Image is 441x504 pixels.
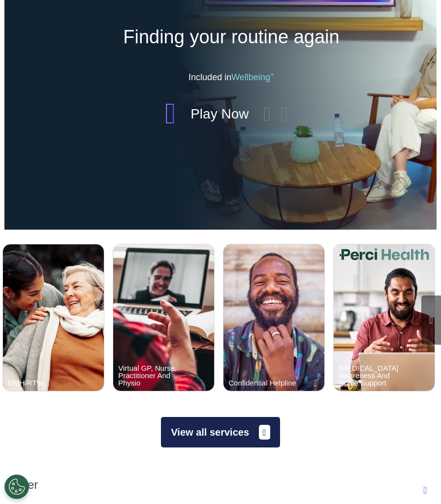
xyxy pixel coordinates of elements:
div: Play Now [190,104,249,124]
sup: + [270,71,274,78]
button: View all services [161,417,280,447]
div: [MEDICAL_DATA] Awareness And Nurse Support [339,364,409,386]
div: Included in [26,71,437,84]
span: Wellbeing [231,72,274,82]
div: DMH/RTW [8,379,79,386]
div: Confidential Helpline [228,379,299,386]
button: Open Preferences [4,474,29,499]
div: Finding your routine again [26,23,437,51]
div: Virtual GP, Nurse, Practitioner And Physio [118,364,189,386]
